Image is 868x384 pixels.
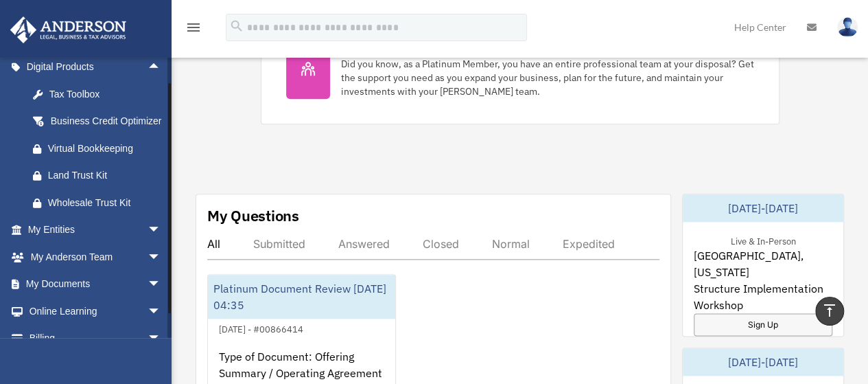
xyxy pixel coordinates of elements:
a: My Anderson Team Did you know, as a Platinum Member, you have an entire professional team at your... [261,13,779,124]
div: All [207,237,220,251]
a: Online Learningarrow_drop_down [10,297,182,325]
a: Land Trust Kit [19,162,182,190]
div: [DATE] - #00866414 [208,321,314,335]
span: arrow_drop_down [148,243,175,271]
div: Business Credit Optimizer [48,113,165,130]
img: Anderson Advisors Platinum Portal [6,16,130,43]
a: Billingarrow_drop_down [10,325,182,352]
div: [DATE]-[DATE] [683,194,843,222]
div: Closed [423,237,459,251]
div: Submitted [253,237,305,251]
span: arrow_drop_up [148,54,175,82]
a: vertical_align_top [815,297,844,326]
div: Live & In-Person [720,233,807,247]
a: Wholesale Trust Kit [19,189,182,216]
div: Wholesale Trust Kit [48,194,165,212]
a: My Entitiesarrow_drop_down [10,216,182,244]
div: Land Trust Kit [48,167,165,184]
span: arrow_drop_down [148,325,175,353]
a: Sign Up [694,313,832,336]
div: Expedited [563,237,615,251]
i: menu [185,19,202,36]
i: vertical_align_top [821,302,838,319]
a: Digital Productsarrow_drop_up [10,54,182,81]
a: Business Credit Optimizer [19,108,182,135]
div: My Questions [207,205,299,226]
span: arrow_drop_down [148,271,175,299]
span: arrow_drop_down [148,216,175,245]
div: Normal [492,237,530,251]
span: [GEOGRAPHIC_DATA], [US_STATE] [694,247,832,280]
a: Virtual Bookkeeping [19,135,182,162]
a: menu [185,24,202,36]
div: Tax Toolbox [48,86,165,103]
div: Virtual Bookkeeping [48,140,165,157]
div: [DATE]-[DATE] [683,348,843,376]
a: My Documentsarrow_drop_down [10,271,182,298]
div: Did you know, as a Platinum Member, you have an entire professional team at your disposal? Get th... [341,57,754,98]
div: Answered [338,237,390,251]
a: Tax Toolbox [19,80,182,108]
img: User Pic [837,17,858,37]
i: search [229,19,244,34]
div: Platinum Document Review [DATE] 04:35 [208,275,395,319]
span: arrow_drop_down [148,297,175,326]
span: Structure Implementation Workshop [694,280,832,313]
a: My Anderson Teamarrow_drop_down [10,243,182,271]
